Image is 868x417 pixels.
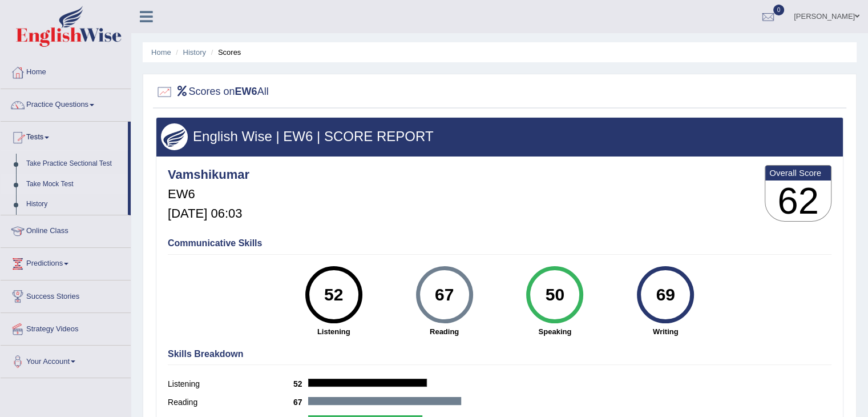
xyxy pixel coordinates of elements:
[645,271,687,319] div: 69
[1,313,131,342] a: Strategy Videos
[284,326,383,337] strong: Listening
[208,47,241,58] li: Scores
[505,326,604,337] strong: Speaking
[156,83,269,101] h2: Scores on All
[235,86,257,97] b: EW6
[293,398,308,407] b: 67
[168,187,249,201] h5: EW6
[168,168,249,182] h4: Vamshikumar
[293,379,308,388] b: 52
[1,346,131,374] a: Your Account
[1,57,131,85] a: Home
[21,194,128,215] a: History
[534,271,576,319] div: 50
[395,326,494,337] strong: Reading
[151,48,171,57] a: Home
[1,89,131,118] a: Practice Questions
[769,168,827,178] b: Overall Score
[1,122,128,150] a: Tests
[773,5,785,15] span: 0
[161,129,838,144] h3: English Wise | EW6 | SCORE REPORT
[168,238,831,248] h4: Communicative Skills
[1,280,131,309] a: Success Stories
[313,271,354,319] div: 52
[168,207,249,220] h5: [DATE] 06:03
[168,378,293,390] label: Listening
[168,396,293,408] label: Reading
[161,123,188,150] img: wings.png
[21,174,128,195] a: Take Mock Test
[765,181,831,222] h3: 62
[616,326,715,337] strong: Writing
[1,248,131,276] a: Predictions
[183,48,206,57] a: History
[21,154,128,174] a: Take Practice Sectional Test
[1,215,131,244] a: Online Class
[423,271,465,319] div: 67
[168,349,831,359] h4: Skills Breakdown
